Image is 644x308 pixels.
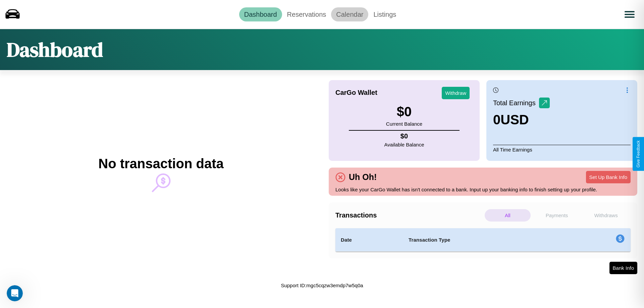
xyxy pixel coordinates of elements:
h4: Uh Oh! [345,172,380,182]
a: Calendar [331,7,368,21]
button: Withdraw [442,87,470,99]
h1: Dashboard [7,36,103,63]
iframe: Intercom live chat [7,285,23,301]
p: Total Earnings [493,97,539,109]
h4: $ 0 [384,132,424,140]
button: Open menu [620,5,639,24]
a: Listings [368,7,401,21]
p: Looks like your CarGo Wallet has isn't connected to a bank. Input up your banking info to finish ... [335,185,631,194]
h3: 0 USD [493,112,550,127]
p: All [485,209,531,222]
a: Dashboard [239,7,282,21]
table: simple table [335,228,631,252]
h2: No transaction data [98,156,223,171]
p: All Time Earnings [493,145,631,154]
h3: $ 0 [386,104,422,119]
h4: CarGo Wallet [335,89,377,97]
h4: Transaction Type [409,236,561,244]
p: Payments [534,209,580,222]
a: Reservations [282,7,331,21]
button: Set Up Bank Info [586,171,631,183]
p: Support ID: mgc5cqzw3emdp7w5q0a [281,281,363,290]
p: Available Balance [384,140,424,149]
h4: Transactions [335,211,483,219]
h4: Date [341,236,398,244]
button: Bank Info [609,262,637,274]
div: Give Feedback [636,140,641,168]
p: Withdraws [583,209,629,222]
p: Current Balance [386,119,422,128]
